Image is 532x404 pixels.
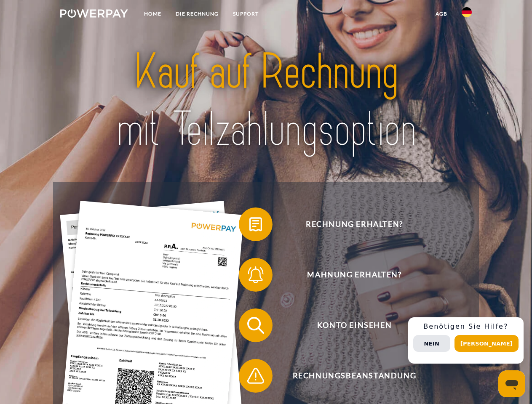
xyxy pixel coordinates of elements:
span: Rechnungsbeanstandung [251,359,457,393]
button: Rechnung erhalten? [239,207,458,241]
span: Rechnung erhalten? [251,207,457,241]
button: Rechnungsbeanstandung [239,359,458,393]
span: Mahnung erhalten? [251,258,457,292]
img: qb_warning.svg [245,365,266,386]
button: Mahnung erhalten? [239,258,458,292]
button: Konto einsehen [239,308,458,342]
img: de [462,7,472,17]
img: qb_bill.svg [245,214,266,235]
a: agb [428,6,454,21]
button: Nein [413,335,450,352]
a: SUPPORT [226,6,266,21]
span: Konto einsehen [251,308,457,342]
img: qb_search.svg [245,315,266,336]
h3: Benötigen Sie Hilfe? [413,322,519,331]
img: logo-powerpay-white.svg [60,9,128,18]
iframe: Button to launch messaging window [498,370,525,397]
a: DIE RECHNUNG [168,6,226,21]
img: title-powerpay_de.svg [80,40,452,161]
button: [PERSON_NAME] [454,335,519,352]
a: Home [137,6,168,21]
img: qb_bell.svg [245,264,266,285]
div: Schnellhilfe [408,317,524,364]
